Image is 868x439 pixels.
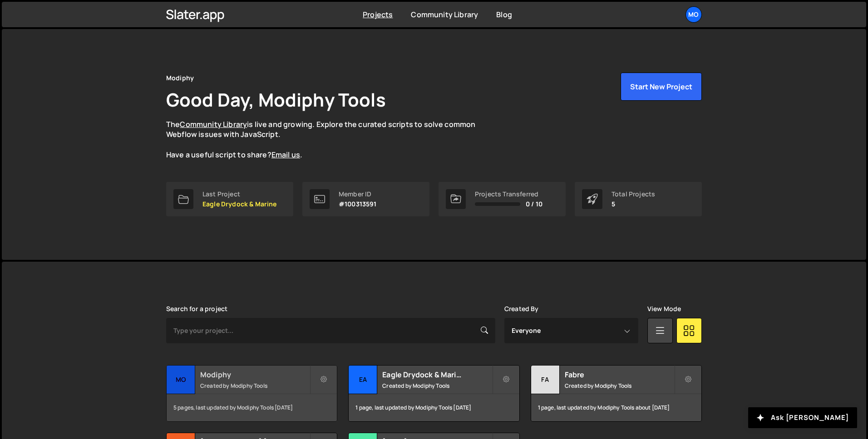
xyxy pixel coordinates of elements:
a: Blog [496,10,512,20]
a: Mo [686,6,702,23]
label: Search for a project [166,305,227,312]
h2: Modiphy [200,370,310,380]
a: Projects [363,10,393,20]
h2: Fabre [565,370,674,380]
small: Created by Modiphy Tools [200,382,310,390]
div: 5 pages, last updated by Modiphy Tools [DATE] [167,394,337,421]
a: Ea Eagle Drydock & Marine Created by Modiphy Tools 1 page, last updated by Modiphy Tools [DATE] [348,365,519,422]
button: Ask [PERSON_NAME] [748,407,857,428]
p: 5 [612,200,655,208]
p: #100313591 [339,200,377,208]
a: Mo Modiphy Created by Modiphy Tools 5 pages, last updated by Modiphy Tools [DATE] [166,365,337,422]
div: Ea [349,366,377,394]
div: Projects Transferred [475,190,542,198]
div: Modiphy [166,73,194,83]
a: Community Library [180,119,247,129]
div: 1 page, last updated by Modiphy Tools [DATE] [349,394,519,421]
div: Mo [167,366,195,394]
input: Type your project... [166,318,495,343]
label: View Mode [647,305,681,312]
p: The is live and growing. Explore the curated scripts to solve common Webflow issues with JavaScri... [166,119,493,160]
label: Created By [504,305,539,312]
div: Last Project [202,190,277,198]
a: Community Library [411,10,478,20]
p: Eagle Drydock & Marine [202,200,277,208]
div: Total Projects [612,190,655,198]
a: Last Project Eagle Drydock & Marine [166,182,293,216]
h2: Eagle Drydock & Marine [382,370,492,380]
div: Member ID [339,190,377,198]
div: 1 page, last updated by Modiphy Tools about [DATE] [531,394,701,421]
div: Fa [531,366,560,394]
small: Created by Modiphy Tools [382,382,492,390]
button: Start New Project [621,73,702,101]
span: 0 / 10 [526,200,542,208]
a: Fa Fabre Created by Modiphy Tools 1 page, last updated by Modiphy Tools about [DATE] [531,365,702,422]
h1: Good Day, Modiphy Tools [166,87,386,112]
small: Created by Modiphy Tools [565,382,674,390]
a: Email us [271,150,300,160]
